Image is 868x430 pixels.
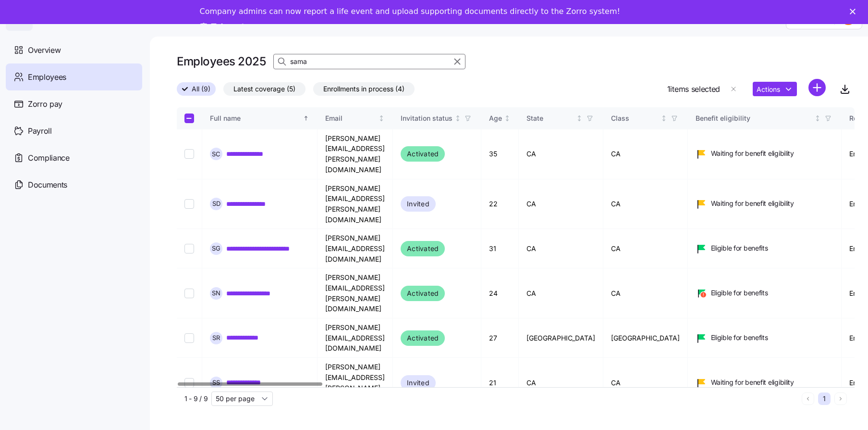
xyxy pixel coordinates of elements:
[401,113,452,124] div: Invitation status
[325,113,377,124] div: Email
[711,288,768,298] span: Eligible for benefits
[667,83,720,95] span: 1 items selected
[318,318,393,358] td: [PERSON_NAME][EMAIL_ADDRESS][DOMAIN_NAME]
[481,129,519,179] td: 35
[28,98,62,110] span: Zorro pay
[177,54,266,69] h1: Employees 2025
[6,144,142,171] a: Compliance
[603,268,688,318] td: CA
[378,115,385,122] div: Not sorted
[519,318,603,358] td: [GEOGRAPHIC_DATA]
[407,198,429,210] span: Invited
[184,149,194,159] input: Select record 1
[200,7,620,16] div: Company admins can now report a life event and upload supporting documents directly to the Zorro ...
[318,107,393,129] th: EmailNot sorted
[407,243,439,254] span: Activated
[711,378,794,387] span: Waiting for benefit eligibility
[192,83,210,95] span: All (9)
[184,333,194,343] input: Select record 5
[184,378,194,388] input: Select record 6
[834,392,847,405] button: Next page
[28,125,52,137] span: Payroll
[212,245,220,252] span: S G
[711,199,794,208] span: Waiting for benefit eligibility
[6,37,142,63] a: Overview
[504,115,511,122] div: Not sorted
[660,115,667,122] div: Not sorted
[200,22,260,33] a: Take a tour
[576,115,583,122] div: Not sorted
[184,289,194,298] input: Select record 4
[6,63,142,90] a: Employees
[233,83,295,95] span: Latest coverage (5)
[202,107,318,129] th: Full nameSorted ascending
[526,113,575,124] div: State
[519,107,603,129] th: StateNot sorted
[519,268,603,318] td: CA
[850,9,859,14] div: Close
[210,113,301,124] div: Full name
[519,179,603,229] td: CA
[849,113,863,124] div: Role
[323,83,404,95] span: Enrollments in process (4)
[711,149,794,158] span: Waiting for benefit eligibility
[318,229,393,268] td: [PERSON_NAME][EMAIL_ADDRESS][DOMAIN_NAME]
[28,179,67,191] span: Documents
[489,113,502,124] div: Age
[273,54,465,69] input: Search Employees
[303,115,309,122] div: Sorted ascending
[6,90,142,117] a: Zorro pay
[611,113,659,124] div: Class
[28,44,61,56] span: Overview
[184,244,194,253] input: Select record 3
[393,107,481,129] th: Invitation statusNot sorted
[407,332,439,344] span: Activated
[212,379,220,386] span: S S
[603,179,688,229] td: CA
[481,229,519,268] td: 31
[802,392,814,405] button: Previous page
[454,115,461,122] div: Not sorted
[711,243,768,253] span: Eligible for benefits
[818,392,831,405] button: 1
[481,107,519,129] th: AgeNot sorted
[212,201,220,207] span: S D
[184,114,194,123] input: Select all records
[318,179,393,229] td: [PERSON_NAME][EMAIL_ADDRESS][PERSON_NAME][DOMAIN_NAME]
[318,268,393,318] td: [PERSON_NAME][EMAIL_ADDRESS][PERSON_NAME][DOMAIN_NAME]
[688,107,842,129] th: Benefit eligibilityNot sorted
[603,358,688,408] td: CA
[519,229,603,268] td: CA
[481,318,519,358] td: 27
[318,358,393,408] td: [PERSON_NAME][EMAIL_ADDRESS][PERSON_NAME][DOMAIN_NAME]
[407,148,439,160] span: Activated
[212,335,220,341] span: S R
[28,152,70,164] span: Compliance
[696,113,813,124] div: Benefit eligibility
[603,107,688,129] th: ClassNot sorted
[808,79,826,96] svg: add icon
[603,318,688,358] td: [GEOGRAPHIC_DATA]
[481,268,519,318] td: 24
[603,129,688,179] td: CA
[603,229,688,268] td: CA
[711,333,768,342] span: Eligible for benefits
[757,86,780,93] span: Actions
[184,199,194,209] input: Select record 2
[184,394,208,404] span: 1 - 9 / 9
[212,151,220,157] span: S C
[481,358,519,408] td: 21
[519,358,603,408] td: CA
[814,115,821,122] div: Not sorted
[28,71,66,83] span: Employees
[519,129,603,179] td: CA
[6,117,142,144] a: Payroll
[407,377,429,389] span: Invited
[6,171,142,198] a: Documents
[753,82,797,96] button: Actions
[212,290,220,296] span: S N
[318,129,393,179] td: [PERSON_NAME][EMAIL_ADDRESS][PERSON_NAME][DOMAIN_NAME]
[407,288,439,299] span: Activated
[481,179,519,229] td: 22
